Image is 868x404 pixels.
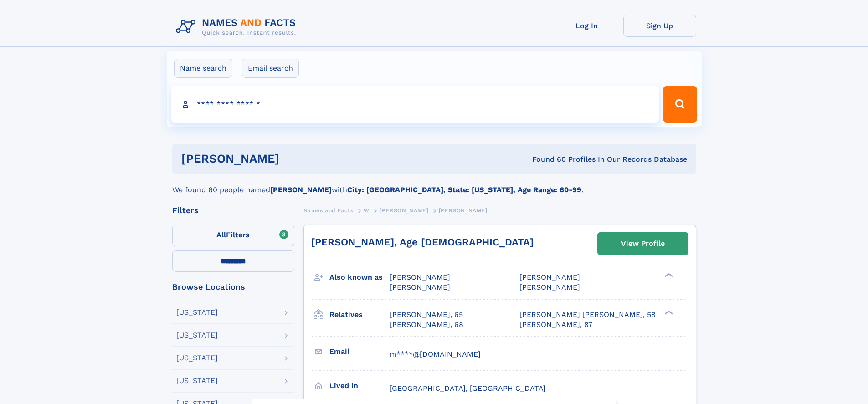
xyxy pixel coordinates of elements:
div: ❯ [663,309,673,315]
span: W [364,207,370,214]
a: W [364,205,370,216]
label: Name search [174,59,232,78]
span: [PERSON_NAME] [519,283,580,291]
span: [PERSON_NAME] [519,273,580,281]
div: ❯ [663,272,673,278]
a: [PERSON_NAME], 68 [390,320,463,330]
a: [PERSON_NAME] [PERSON_NAME], 58 [519,310,656,320]
button: Search Button [663,86,697,123]
label: Email search [242,59,299,78]
h3: Relatives [329,307,390,322]
h3: Email [329,344,390,359]
div: Found 60 Profiles In Our Records Database [406,154,687,164]
span: All [216,230,226,239]
h3: Also known as [329,270,390,285]
a: View Profile [598,233,688,255]
a: Sign Up [623,15,696,37]
div: Browse Locations [172,283,294,291]
a: [PERSON_NAME] [380,205,428,216]
span: [GEOGRAPHIC_DATA], [GEOGRAPHIC_DATA] [390,384,546,393]
input: search input [171,86,659,123]
a: [PERSON_NAME], 87 [519,320,592,330]
div: [US_STATE] [176,332,218,339]
label: Filters [172,225,294,246]
div: [US_STATE] [176,354,218,362]
span: [PERSON_NAME] [390,283,450,291]
div: [US_STATE] [176,377,218,384]
a: [PERSON_NAME], Age [DEMOGRAPHIC_DATA] [311,236,534,248]
h3: Lived in [329,378,390,394]
div: [US_STATE] [176,309,218,316]
div: Filters [172,206,294,215]
b: City: [GEOGRAPHIC_DATA], State: [US_STATE], Age Range: 60-99 [347,185,581,194]
div: We found 60 people named with . [172,174,696,195]
div: View Profile [621,233,665,254]
span: [PERSON_NAME] [380,207,428,214]
span: [PERSON_NAME] [390,273,450,281]
h1: [PERSON_NAME] [181,153,406,164]
img: Logo Names and Facts [172,15,303,39]
b: [PERSON_NAME] [270,185,332,194]
a: Names and Facts [303,205,354,216]
a: Log In [550,15,623,37]
span: [PERSON_NAME] [439,207,488,214]
a: [PERSON_NAME], 65 [390,310,463,320]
